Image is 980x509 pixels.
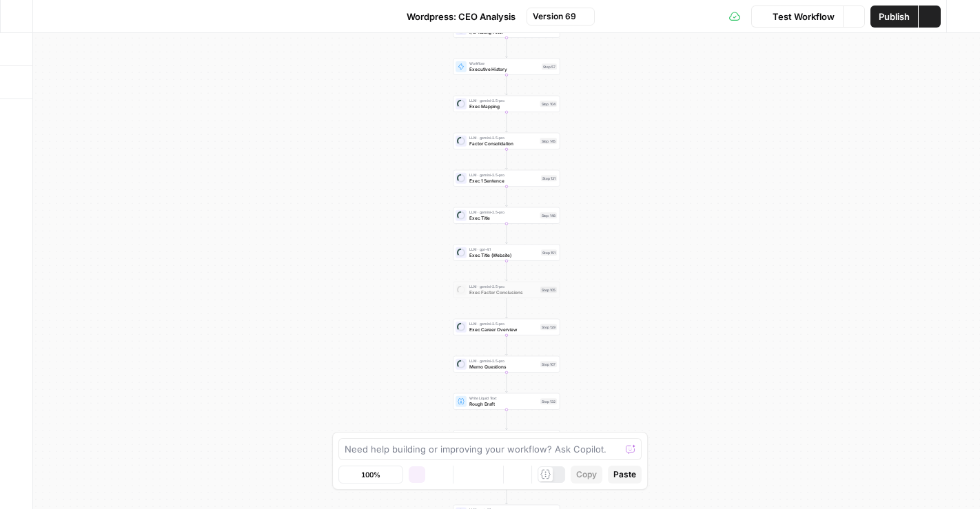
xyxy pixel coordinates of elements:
div: Step 57 [542,63,557,70]
span: Copy [576,468,597,481]
button: Paste [608,466,642,484]
span: Wordpress: CEO Analysis [407,10,515,23]
span: LLM · gemini-2.5-pro [469,135,538,141]
div: LLM · gemini-2.5-proExec Career OverviewStep 129 [453,319,560,335]
div: LLM · gemini-2.5-proMemo QuestionsStep 107 [453,356,560,373]
span: Paste [613,468,636,481]
div: LLM · gpt-4.1Exec Title (Website)Step 151 [453,245,560,261]
span: Exec Factor Conclusions [469,289,538,295]
div: LLM · gemini-2.5-proFactor ConsolidationStep 145 [453,133,560,149]
span: Exec Title [469,214,538,221]
span: Exec Career Overview [469,326,538,333]
span: Memo Questions [469,363,538,370]
span: Version 69 [533,10,576,23]
div: Step 148 [540,212,558,218]
div: Step 107 [540,361,557,367]
span: Test Workflow [773,10,835,23]
g: Edge from step_133 to step_134 [505,484,507,503]
span: LLM · gemini-2.5-pro [469,209,538,215]
span: LLM · gemini-2.5-pro [469,98,538,103]
g: Edge from step_107 to step_132 [505,372,507,392]
g: Edge from step_151 to step_105 [505,260,507,280]
div: Step 132 [540,398,557,404]
g: Edge from step_145 to step_131 [505,149,507,169]
button: Version 69 [527,8,595,25]
button: Wordpress: CEO Analysis [386,6,524,28]
button: Test Workflow [751,6,843,28]
span: Write Liquid Text [469,395,538,401]
g: Edge from step_104 to step_145 [505,112,507,132]
g: Edge from step_105 to step_129 [505,298,507,318]
div: LLM · gemini-2.5-proExec Factor ConclusionsStep 105 [453,282,560,298]
div: Write Liquid TextQ&A TextStep 149 [453,430,560,447]
div: Step 151 [541,249,557,256]
div: Step 129 [540,324,557,330]
div: WorkflowExecutive HistoryStep 57 [453,59,560,75]
button: Copy [571,466,602,484]
span: LLM · gpt-4.1 [469,247,538,252]
span: LLM · gemini-2.5-pro [469,284,538,289]
span: Workflow [469,61,539,66]
div: Step 131 [541,175,557,181]
g: Edge from step_75 to step_57 [505,37,507,57]
button: Publish [870,6,918,28]
div: Step 104 [540,101,558,107]
div: LLM · gemini-2.5-proExec TitleStep 148 [453,207,560,224]
span: Executive History [469,65,539,72]
g: Edge from step_57 to step_104 [505,74,507,94]
span: Exec Title (Website) [469,251,538,258]
div: LLM · gemini-2.5-proExec 1 SentenceStep 131 [453,170,560,187]
g: Edge from step_129 to step_107 [505,335,507,355]
span: LLM · gemini-2.5-pro [469,358,538,364]
span: LLM · gemini-2.5-pro [469,172,538,178]
span: Rough Draft [469,400,538,407]
div: LLM · gemini-2.5-proExec MappingStep 104 [453,96,560,112]
div: Step 145 [540,138,558,144]
span: Exec 1 Sentence [469,177,538,184]
g: Edge from step_148 to step_151 [505,223,507,243]
div: Write Liquid TextRough DraftStep 132 [453,393,560,410]
g: Edge from step_131 to step_148 [505,186,507,206]
g: Edge from step_132 to step_149 [505,409,507,429]
span: Exec Mapping [469,103,538,110]
span: Factor Consolidation [469,140,538,147]
span: 100% [361,469,380,480]
span: LLM · gemini-2.5-pro [469,321,538,326]
span: Publish [879,10,910,23]
div: Step 105 [540,287,557,293]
